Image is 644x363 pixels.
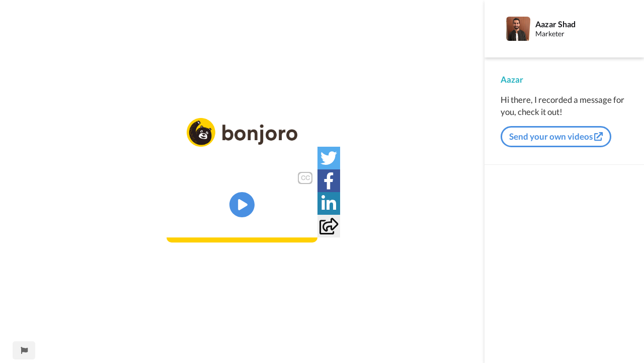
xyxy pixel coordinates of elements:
[299,173,311,183] div: CC
[187,118,297,147] img: logo_full.png
[199,217,216,229] span: 9:38
[501,94,628,118] div: Hi there, I recorded a message for you, check it out!
[535,30,627,38] div: Marketer
[193,217,197,229] span: /
[535,19,627,29] div: Aazar Shad
[501,74,628,86] div: Aazar
[501,126,611,147] button: Send your own videos
[506,17,530,41] img: Profile Image
[298,218,308,228] img: Full screen
[174,217,191,229] span: 9:38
